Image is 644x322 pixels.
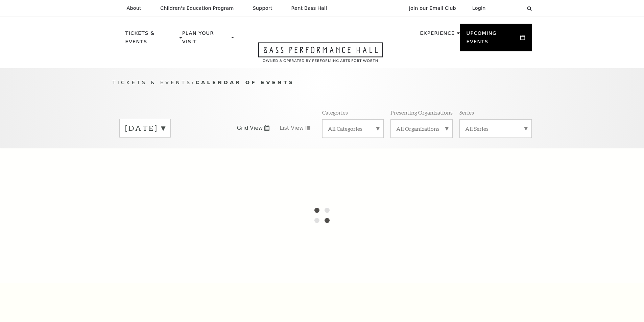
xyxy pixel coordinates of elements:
[127,5,141,11] p: About
[253,5,272,11] p: Support
[125,29,178,50] p: Tickets & Events
[390,109,453,116] p: Presenting Organizations
[125,123,165,133] label: [DATE]
[459,109,474,116] p: Series
[465,125,526,132] label: All Series
[291,5,327,11] p: Rent Bass Hall
[420,29,455,41] p: Experience
[328,125,378,132] label: All Categories
[113,79,192,85] span: Tickets & Events
[497,5,521,11] select: Select:
[237,124,263,132] span: Grid View
[280,124,304,132] span: List View
[160,5,234,11] p: Children's Education Program
[322,109,348,116] p: Categories
[182,29,230,50] p: Plan Your Visit
[195,79,294,85] span: Calendar of Events
[396,125,447,132] label: All Organizations
[467,29,519,50] p: Upcoming Events
[113,78,532,87] p: /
